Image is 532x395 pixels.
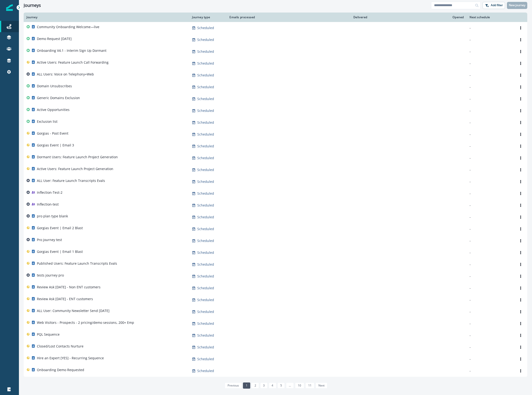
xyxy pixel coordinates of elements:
a: Page 10 [295,382,304,389]
p: Scheduled [197,215,214,219]
img: Inflection [6,4,13,11]
p: - [470,97,511,101]
button: Options [517,285,524,292]
button: Options [517,190,524,197]
p: Active Opportunities [37,107,70,112]
p: Active Users: Feature Launch Project Generation [37,167,113,171]
button: Options [517,273,524,280]
p: - [470,179,511,184]
button: Options [517,36,524,43]
p: - [470,49,511,54]
p: Scheduled [197,132,214,137]
button: Options [517,320,524,327]
button: Options [517,83,524,91]
button: Options [517,296,524,303]
p: - [470,250,511,255]
a: Inflection-Test-2Scheduled--Options [24,188,527,199]
p: Gorgias - Post Event [37,131,68,136]
p: - [470,167,511,172]
p: - [470,215,511,219]
button: Options [517,261,524,268]
button: Options [517,95,524,102]
div: Journey type [192,15,222,19]
a: Page 4 [269,382,276,389]
a: Generic Domains ExclusionScheduled--Options [24,93,527,105]
p: Pro journey test [37,237,62,242]
p: - [470,357,511,361]
p: Closed/Lost Contacts Nurture [37,344,84,349]
p: Scheduled [197,179,214,184]
p: - [470,369,511,373]
p: Scheduled [197,262,214,267]
p: tests journey pro [37,273,64,278]
p: Scheduled [197,274,214,279]
a: Hire an Expert [YES] - Recurring SequenceScheduled--Options [24,353,527,365]
button: New journey [507,2,527,9]
p: Scheduled [197,97,214,101]
a: Published Users: Feature Launch Transcripts EvalsScheduled--Options [24,259,527,270]
button: Options [517,60,524,67]
a: Active Users: Feature Launch Call ForwardingScheduled--Options [24,57,527,69]
p: Generic Domains Exclusion [37,96,80,100]
p: ALL User: Feature Launch Transcripts Evals [37,178,105,183]
p: - [470,321,511,326]
button: Options [517,131,524,138]
p: - [470,238,511,243]
button: Options [517,214,524,221]
a: ALL User: Community Newsletter Send [DATE]Scheduled--Options [24,306,527,318]
p: - [470,345,511,350]
p: - [470,274,511,279]
p: Scheduled [197,144,214,149]
p: Scheduled [197,120,214,125]
p: New journey [509,4,525,7]
button: Add filter [483,2,505,9]
button: Options [517,355,524,363]
a: Gorgias - Post EventScheduled--Options [24,128,527,140]
p: Scheduled [197,227,214,231]
div: Delivered [261,15,367,19]
div: Next schedule [470,15,511,19]
a: pro plan type blankScheduled--Options [24,211,527,223]
p: Scheduled [197,61,214,66]
p: Scheduled [197,369,214,373]
a: Web Visitors - Prospects - 2 pricing/demo sessions, 200+ EmpScheduled--Options [24,318,527,329]
p: Add filter [491,4,503,7]
a: Page 2 [251,382,259,389]
a: PQL SequenceScheduled--Options [24,329,527,341]
button: Options [517,332,524,339]
p: Gorgias Event | Email 1 Blast [37,249,83,254]
p: Scheduled [197,85,214,89]
a: Next page [316,382,327,389]
button: Options [517,166,524,173]
p: Scheduled [197,309,214,314]
button: Options [517,48,524,55]
a: ALL Users: Voice on Telephony+WebScheduled--Options [24,69,527,81]
a: Review Ask [DATE] - ENT customersScheduled--Options [24,294,527,306]
p: Gorgias Event | Email 2 Blast [37,226,83,230]
button: Options [517,249,524,256]
p: Web Visitors - Prospects - 2 pricing/demo sessions, 200+ Emp [37,320,134,325]
div: Emails processed [228,15,255,19]
p: Scheduled [197,37,214,42]
h1: Journeys [24,3,41,8]
p: Active Users: Feature Launch Call Forwarding [37,60,109,65]
p: Onboarding Demo Requested [37,368,84,372]
p: - [470,286,511,290]
p: pro plan type blank [37,214,68,219]
p: Scheduled [197,191,214,196]
button: Options [517,344,524,351]
a: Active Users: Feature Launch Project GenerationScheduled--Options [24,164,527,176]
p: - [470,309,511,314]
div: Opened [373,15,464,19]
a: Page 11 [305,382,314,389]
p: Scheduled [197,49,214,54]
a: Inflection-testScheduled--Options [24,199,527,211]
p: Gorgias Event | Email 3 [37,143,74,148]
p: Review Ask [DATE] - Non ENT customers [37,285,101,290]
a: Pro journey testScheduled--Options [24,235,527,247]
p: Scheduled [197,298,214,302]
a: Jump forward [286,382,294,389]
a: Gorgias Event | Email 2 BlastScheduled--Options [24,223,527,235]
p: Scheduled [197,357,214,361]
button: Options [517,24,524,31]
